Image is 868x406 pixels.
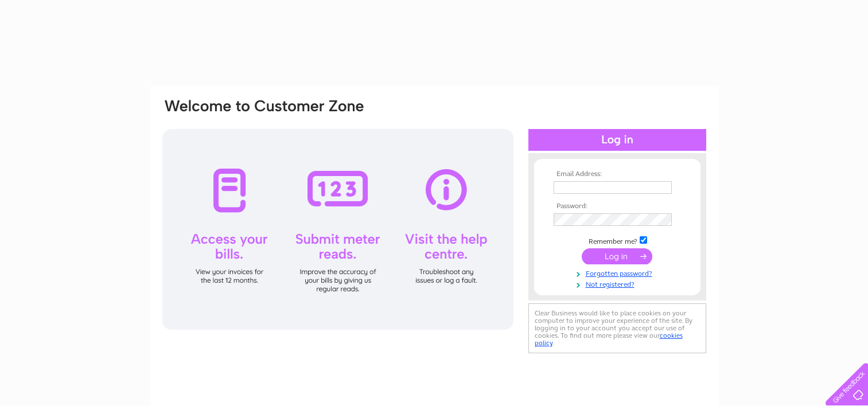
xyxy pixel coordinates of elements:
[528,303,706,353] div: Clear Business would like to place cookies on your computer to improve your experience of the sit...
[554,278,684,289] a: Not registered?
[554,267,684,278] a: Forgotten password?
[551,170,684,178] th: Email Address:
[551,235,684,246] td: Remember me?
[551,202,684,210] th: Password:
[535,331,683,347] a: cookies policy
[582,248,652,264] input: Submit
